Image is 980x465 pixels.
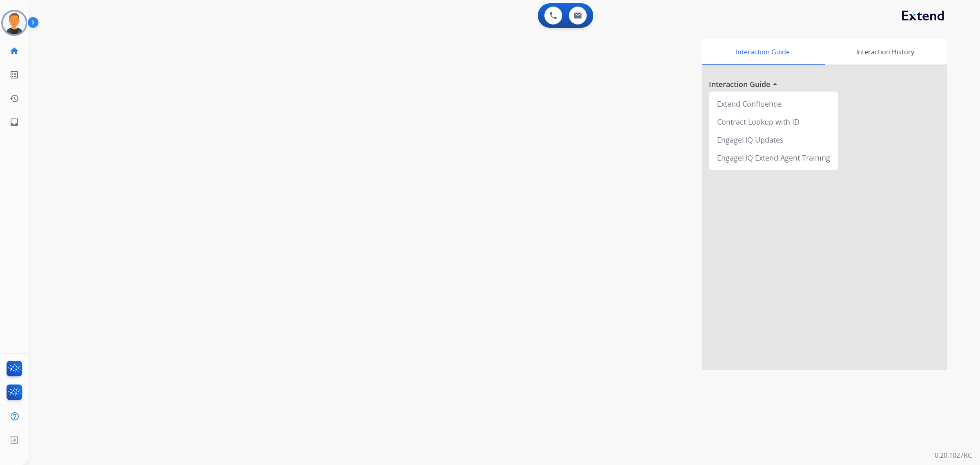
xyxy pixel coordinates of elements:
div: Contract Lookup with ID [712,113,835,131]
mat-icon: history [9,94,19,103]
mat-icon: home [9,46,19,56]
div: Interaction Guide [702,39,823,65]
div: Extend Confluence [712,95,835,113]
p: 0.20.1027RC [935,450,972,460]
mat-icon: inbox [9,117,19,127]
img: avatar [3,11,26,34]
div: EngageHQ Extend Agent Training [712,149,835,167]
mat-icon: list_alt [9,70,19,80]
div: Interaction History [823,39,947,65]
div: EngageHQ Updates [712,131,835,149]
